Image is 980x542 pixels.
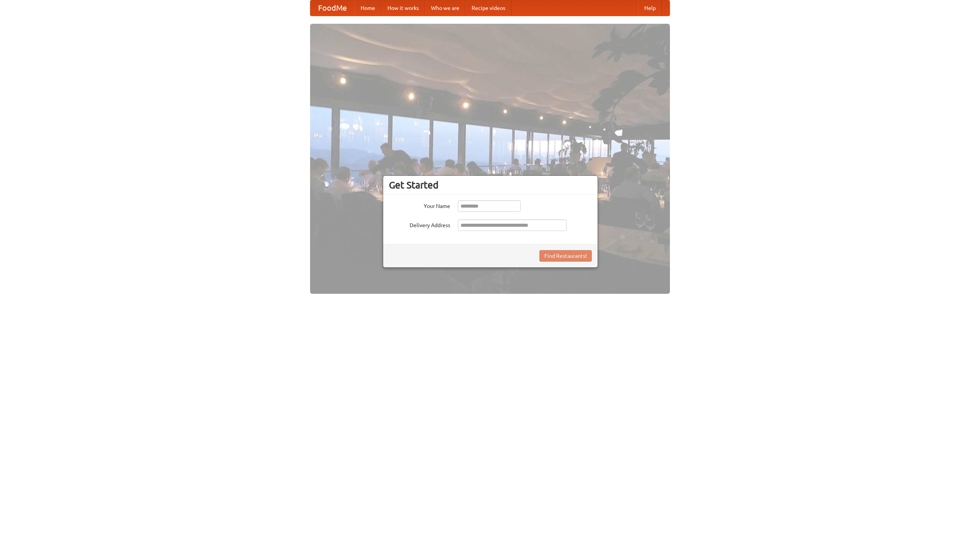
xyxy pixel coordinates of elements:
a: FoodMe [310,0,354,16]
a: How it works [381,0,425,16]
a: Home [354,0,381,16]
a: Help [638,0,662,16]
a: Who we are [425,0,465,16]
h3: Get Started [389,179,592,191]
button: Find Restaurants! [539,250,592,262]
label: Delivery Address [389,219,450,229]
label: Your Name [389,200,450,210]
a: Recipe videos [465,0,511,16]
